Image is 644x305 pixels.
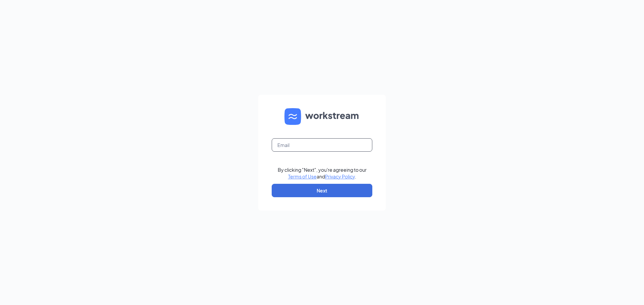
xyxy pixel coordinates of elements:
[272,184,372,197] button: Next
[272,138,372,152] input: Email
[288,173,317,179] a: Terms of Use
[278,166,367,180] div: By clicking "Next", you're agreeing to our and .
[284,108,360,125] img: WS logo and Workstream text
[325,173,355,179] a: Privacy Policy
